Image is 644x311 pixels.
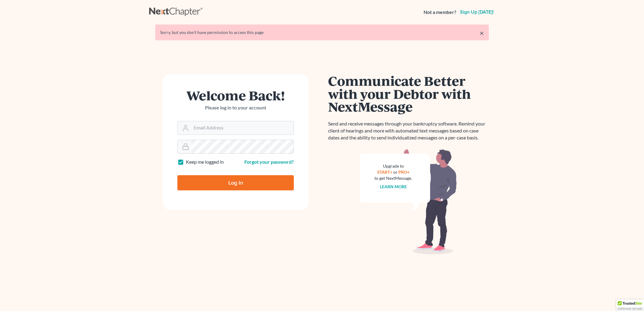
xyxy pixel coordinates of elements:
span: or [393,169,397,175]
div: to get NextMessage. [374,175,412,181]
p: Send and receive messages through your bankruptcy software. Remind your client of hearings and mo... [328,120,489,141]
input: Email Address [191,121,293,135]
a: Forgot your password? [244,159,294,165]
img: nextmessage_bg-59042aed3d76b12b5cd301f8e5b87938c9018125f34e5fa2b7a6b67550977c72.svg [360,149,457,255]
a: Sign up [DATE]! [459,10,495,15]
a: START+ [377,169,392,175]
h1: Communicate Better with your Debtor with NextMessage [328,74,489,113]
a: × [480,29,484,37]
input: Log In [177,175,294,190]
h1: Welcome Back! [177,89,294,102]
strong: Not a member? [424,9,456,16]
a: Learn more [380,184,407,189]
div: Sorry, but you don't have permission to access this page [160,29,484,35]
div: TrustedSite Certified [616,299,644,311]
a: PRO+ [398,169,410,175]
label: Keep me logged in [186,159,224,166]
p: Please log in to your account [177,104,294,111]
div: Upgrade to [374,163,412,169]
